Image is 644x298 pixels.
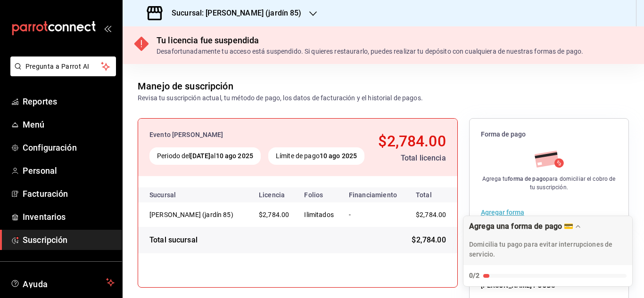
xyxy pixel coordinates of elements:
[375,153,446,164] div: Total licencia
[157,34,583,47] div: Tu licencia fue suspendida
[481,209,524,216] button: Agregar forma
[23,187,115,200] span: Facturación
[25,62,101,72] span: Pregunta a Parrot AI
[164,8,302,19] h3: Sucursal: [PERSON_NAME] (jardín 85)
[23,210,115,223] span: Inventarios
[297,187,341,202] th: Folios
[469,240,627,259] p: Domicilia tu pago para evitar interrupciones de servicio.
[138,93,423,103] div: Revisa tu suscripción actual, tu método de pago, los datos de facturación y el historial de pagos.
[23,277,102,288] span: Ayuda
[157,47,583,56] div: Desafortunadamente tu acceso está suspendido. Si quieres restaurarlo, puedes realizar tu depósito...
[463,216,633,287] div: Agrega una forma de pago 💳
[481,130,617,139] span: Forma de pago
[216,152,253,160] strong: 10 ago 2025
[149,210,244,219] div: Mahana (jardín 85)
[10,56,116,76] button: Pregunta a Parrot AI
[149,147,261,165] div: Periodo del al
[23,141,115,154] span: Configuración
[508,176,546,182] strong: forma de pago
[412,234,446,246] span: $2,784.00
[268,147,364,165] div: Límite de pago
[463,216,632,265] div: Drag to move checklist
[341,187,405,202] th: Financiamiento
[104,24,111,32] button: open_drawer_menu
[416,211,446,218] span: $2,784.00
[469,271,479,281] div: 0/2
[320,152,357,160] strong: 10 ago 2025
[259,211,289,218] span: $2,784.00
[341,202,405,227] td: -
[405,187,461,202] th: Total
[149,130,368,140] div: Evento [PERSON_NAME]
[23,118,115,131] span: Menú
[297,202,341,227] td: Ilimitados
[7,68,116,78] a: Pregunta a Parrot AI
[469,222,573,231] div: Agrega una forma de pago 💳
[138,79,233,93] div: Manejo de suscripción
[463,216,632,286] button: Expand Checklist
[378,132,446,150] span: $2,784.00
[190,152,210,160] strong: [DATE]
[23,234,115,246] span: Suscripción
[23,164,115,177] span: Personal
[149,234,198,246] div: Total sucursal
[251,187,297,202] th: Licencia
[481,175,617,192] div: Agrega tu para domiciliar el cobro de tu suscripción.
[149,191,201,199] div: Sucursal
[149,210,244,219] div: [PERSON_NAME] (jardín 85)
[23,95,115,108] span: Reportes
